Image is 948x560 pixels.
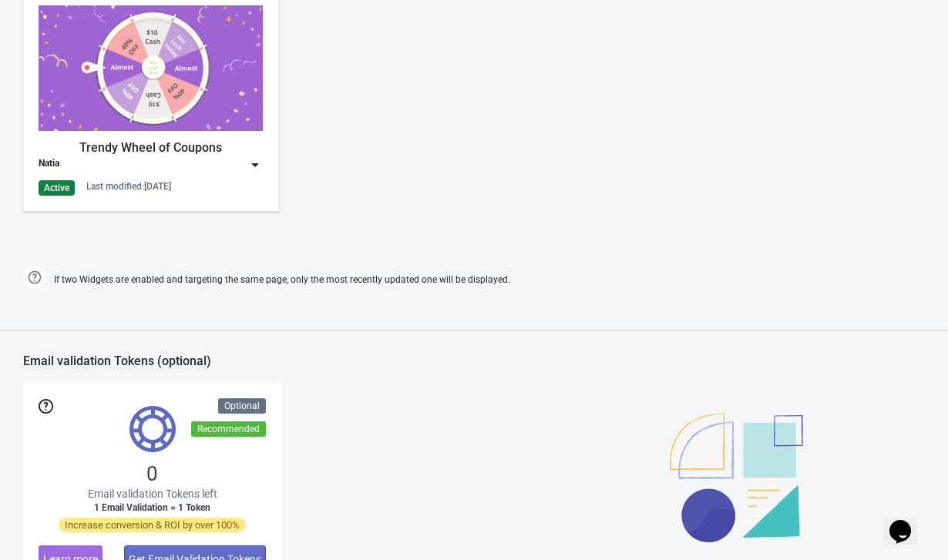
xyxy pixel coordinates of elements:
[59,518,246,532] span: Increase conversion & ROI by over 100%
[191,421,266,437] div: Recommended
[54,267,510,293] span: If two Widgets are enabled and targeting the same page, only the most recently updated one will b...
[94,501,210,514] span: 1 Email Validation = 1 Token
[23,266,46,289] img: help.png
[146,461,158,486] span: 0
[86,180,171,193] div: Last modified: [DATE]
[39,157,59,173] div: Natia
[88,486,217,501] span: Email validation Tokens left
[39,5,263,131] img: trendy_game.png
[39,180,75,196] div: Active
[218,398,266,414] div: Optional
[129,406,176,452] img: tokens.svg
[670,413,803,542] img: illustration.svg
[39,139,263,157] div: Trendy Wheel of Coupons
[883,498,933,545] iframe: chat widget
[247,157,263,173] img: dropdown.png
